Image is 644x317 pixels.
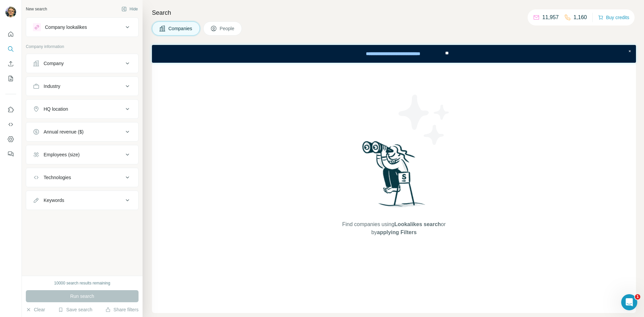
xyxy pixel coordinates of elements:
[45,24,87,31] div: Company lookalikes
[5,148,16,160] button: Feedback
[377,229,417,235] span: applying Filters
[58,306,92,313] button: Save search
[105,306,139,313] button: Share filters
[635,294,640,300] span: 1
[44,128,84,135] div: Annual revenue ($)
[26,147,138,163] button: Employees (size)
[5,43,16,55] button: Search
[26,78,138,94] button: Industry
[44,197,64,204] div: Keywords
[5,133,16,145] button: Dashboard
[394,221,441,227] span: Lookalikes search
[44,106,68,112] div: HQ location
[5,118,16,130] button: Use Surfe API
[394,90,454,150] img: Surfe Illustration - Stars
[26,169,138,186] button: Technologies
[117,4,143,14] button: Hide
[44,174,71,181] div: Technologies
[5,7,16,17] img: Avatar
[5,72,16,85] button: My lists
[26,124,138,140] button: Annual revenue ($)
[54,280,110,286] div: 10000 search results remaining
[5,104,16,116] button: Use Surfe on LinkedIn
[542,13,559,21] p: 11,957
[5,58,16,70] button: Enrich CSV
[26,101,138,117] button: HQ location
[26,19,138,35] button: Company lookalikes
[598,13,629,22] button: Buy credits
[574,13,587,21] p: 1,160
[168,25,193,32] span: Companies
[26,306,45,313] button: Clear
[26,192,138,208] button: Keywords
[152,8,636,17] h4: Search
[152,45,636,63] iframe: Banner
[26,44,139,50] p: Company information
[340,220,447,236] span: Find companies using or by
[359,139,429,214] img: Surfe Illustration - Woman searching with binoculars
[621,294,637,310] iframe: Intercom live chat
[44,151,79,158] div: Employees (size)
[26,55,138,71] button: Company
[26,6,47,12] div: New search
[220,25,235,32] span: People
[5,28,16,40] button: Quick start
[44,60,64,67] div: Company
[44,83,60,90] div: Industry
